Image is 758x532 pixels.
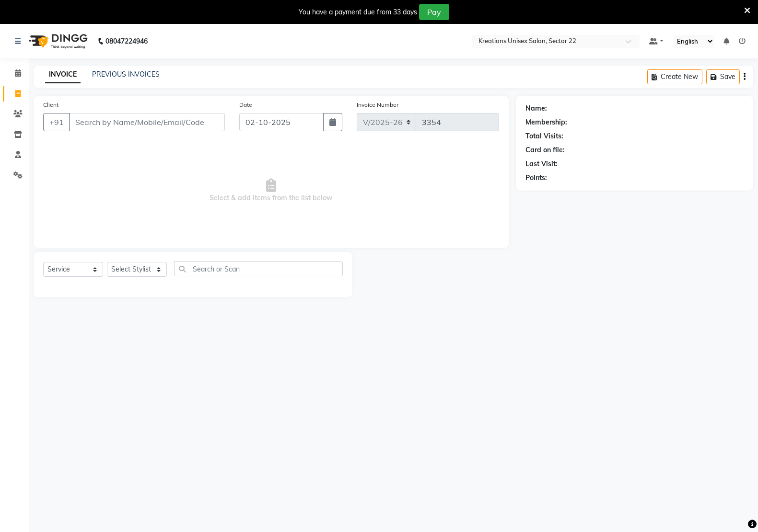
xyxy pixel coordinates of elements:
button: Pay [419,4,449,20]
label: Invoice Number [357,101,398,109]
input: Search by Name/Mobile/Email/Code [69,113,225,131]
input: Search or Scan [174,261,343,276]
span: Select & add items from the list below [43,143,499,238]
b: 08047224946 [105,28,148,55]
div: Points: [525,173,547,183]
div: Membership: [525,117,567,127]
button: +91 [43,113,70,131]
a: PREVIOUS INVOICES [92,70,160,79]
div: Last Visit: [525,159,558,169]
button: Create New [647,69,702,84]
label: Client [43,101,58,109]
div: Total Visits: [525,131,563,141]
div: You have a payment due from 33 days [299,7,417,17]
div: Name: [525,103,547,113]
div: Card on file: [525,145,565,155]
a: INVOICE [45,66,81,83]
button: Save [706,69,740,84]
img: logo [24,28,90,55]
label: Date [239,101,252,109]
